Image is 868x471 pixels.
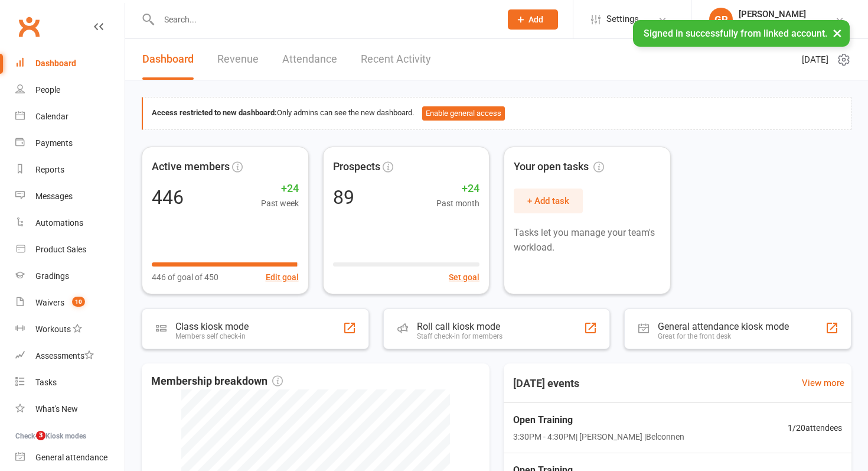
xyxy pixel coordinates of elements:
a: General attendance kiosk mode [15,444,125,471]
div: Members self check-in [175,332,249,340]
span: Prospects [333,158,380,176]
a: Reports [15,157,125,183]
button: × [827,20,848,46]
div: Roll call kiosk mode [417,321,502,332]
a: Assessments [15,343,125,369]
div: Assessments [35,351,94,360]
div: Tasks [35,378,57,387]
button: Add [508,9,558,30]
span: +24 [436,180,479,197]
div: [PERSON_NAME] [739,9,806,20]
a: Messages [15,183,125,210]
span: 10 [72,297,85,307]
span: [DATE] [802,53,828,67]
div: Gradings [35,271,69,281]
a: Product Sales [15,236,125,263]
span: 3:30PM - 4:30PM | [PERSON_NAME] | Belconnen [513,430,684,443]
button: Edit goal [266,271,299,284]
a: What's New [15,396,125,423]
button: + Add task [514,189,583,213]
span: Your open tasks [514,158,604,176]
a: Dashboard [142,39,194,80]
input: Search... [155,11,492,28]
span: 446 of goal of 450 [152,271,218,284]
a: Dashboard [15,50,125,77]
a: Payments [15,130,125,157]
div: Payments [35,138,73,148]
span: 3 [36,431,45,440]
a: View more [802,376,844,390]
span: 1 / 20 attendees [788,421,842,434]
span: Past month [436,197,479,210]
div: General attendance kiosk mode [658,321,789,332]
a: Calendar [15,103,125,130]
div: GR [709,8,733,31]
button: Enable general access [422,106,505,121]
div: General attendance [35,453,107,462]
span: Active members [152,158,230,176]
span: Signed in successfully from linked account. [644,28,827,39]
div: Only admins can see the new dashboard. [152,106,842,121]
h3: [DATE] events [504,373,589,394]
a: People [15,77,125,103]
a: Clubworx [14,12,44,41]
a: Tasks [15,369,125,396]
a: Workouts [15,316,125,343]
div: Calendar [35,112,68,121]
div: People [35,85,60,95]
div: Chopper's Gym [739,20,806,30]
iframe: Intercom live chat [12,431,40,459]
span: +24 [261,180,299,197]
span: Open Training [513,412,684,428]
a: Revenue [217,39,259,80]
a: Gradings [15,263,125,290]
div: Reports [35,165,64,174]
div: 446 [152,188,184,207]
div: Messages [35,191,73,201]
span: Past week [261,197,299,210]
div: Workouts [35,324,71,334]
p: Tasks let you manage your team's workload. [514,225,661,255]
a: Automations [15,210,125,236]
div: Waivers [35,298,64,307]
a: Recent Activity [361,39,431,80]
strong: Access restricted to new dashboard: [152,108,277,117]
span: Membership breakdown [151,373,283,390]
span: Add [528,15,543,24]
div: Product Sales [35,245,86,254]
a: Attendance [282,39,337,80]
div: What's New [35,404,78,414]
div: Great for the front desk [658,332,789,340]
div: Staff check-in for members [417,332,502,340]
button: Set goal [449,271,479,284]
div: Dashboard [35,59,76,68]
div: 89 [333,188,354,207]
a: Waivers 10 [15,290,125,316]
div: Automations [35,218,83,228]
div: Class kiosk mode [175,321,249,332]
span: Settings [606,6,639,33]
